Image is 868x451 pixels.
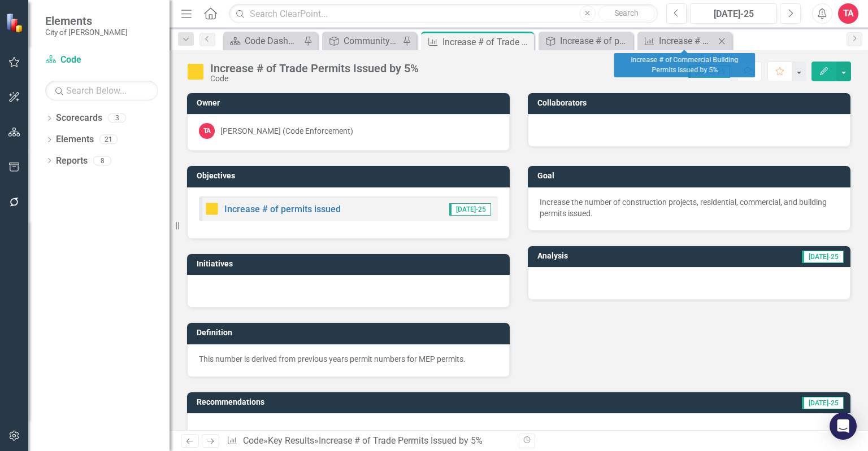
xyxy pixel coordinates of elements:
span: [DATE]-25 [449,203,491,216]
div: Community Improvement Program Inspections. [344,34,400,48]
button: Search [598,6,655,21]
div: Code [210,75,419,83]
h3: Recommendations [197,398,593,406]
img: Caution [186,63,205,81]
a: Increase # of permits issued [541,34,630,48]
input: Search ClearPoint... [229,4,657,24]
div: » » [227,435,510,448]
a: Code Dashboard [226,34,301,48]
div: Increase # of Trade Permits Issued by 5% [319,435,483,446]
h3: Definition [197,329,504,337]
div: TA [199,123,215,139]
a: Scorecards [56,112,102,125]
small: City of [PERSON_NAME] [45,28,128,37]
p: This number is derived from previous years permit numbers for MEP permits. [199,353,498,365]
a: Code [45,54,158,67]
h3: Analysis [537,252,665,260]
h3: Objectives [197,172,504,180]
div: Increase # of Commercial Building Permits Issued by 5% [659,34,715,48]
a: Code [243,435,263,446]
div: [DATE]-25 [694,7,773,21]
h3: Goal [537,172,845,180]
a: Elements [56,133,94,146]
input: Search Below... [45,81,158,100]
p: Increase the number of construction projects, residential, commercial, and building permits issued. [540,196,839,219]
img: ClearPoint Strategy [5,12,26,33]
div: 21 [99,135,118,145]
button: TA [838,3,858,24]
a: Increase # of Commercial Building Permits Issued by 5% [640,34,715,48]
span: Elements [45,14,128,28]
div: 8 [93,156,111,165]
span: Search [614,8,639,17]
span: [DATE]-25 [802,251,844,263]
div: Increase # of Trade Permits Issued by 5% [442,35,531,49]
a: Reports [56,155,88,168]
div: Increase # of permits issued [560,34,630,48]
a: Increase # of permits issued [224,204,341,214]
button: [DATE]-25 [690,3,777,24]
a: Community Improvement Program Inspections. [325,34,400,48]
h3: Initiatives [197,260,504,268]
h3: Collaborators [537,99,845,107]
h3: Owner [197,99,504,107]
img: Caution [205,202,219,216]
div: Open Intercom Messenger [830,413,857,440]
div: Code Dashboard [245,34,301,48]
div: Increase # of Commercial Building Permits Issued by 5% [614,53,755,77]
span: [DATE]-25 [802,397,844,409]
a: Key Results [268,435,314,446]
div: Increase # of Trade Permits Issued by 5% [210,62,419,75]
div: 3 [108,113,126,123]
div: [PERSON_NAME] (Code Enforcement) [220,125,353,137]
